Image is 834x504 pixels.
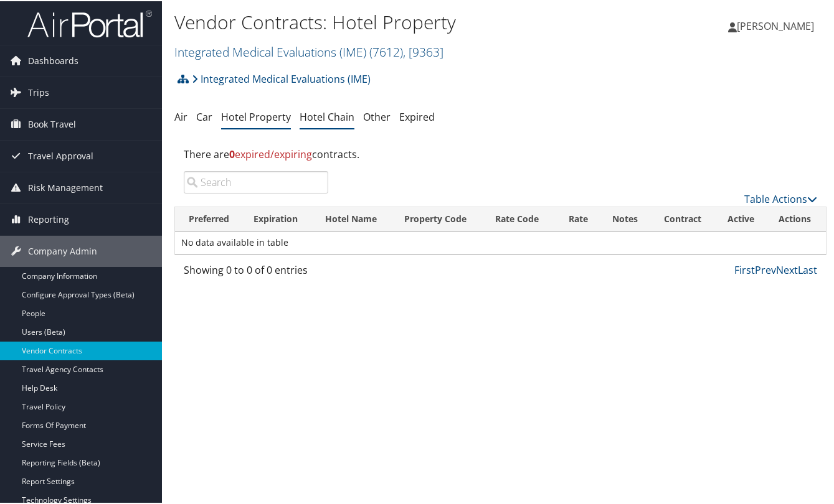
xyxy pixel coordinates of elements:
[174,42,443,59] a: Integrated Medical Evaluations (IME)
[744,191,817,205] a: Table Actions
[174,136,827,170] div: There are contracts.
[242,206,314,230] th: Expiration: activate to sort column ascending
[393,206,484,230] th: Property Code: activate to sort column ascending
[28,235,97,266] span: Company Admin
[174,109,187,123] a: Air
[798,262,817,276] a: Last
[734,262,755,276] a: First
[196,109,212,123] a: Car
[192,65,371,90] a: Integrated Medical Evaluations (IME)
[27,8,152,37] img: airportal-logo.png
[363,109,391,123] a: Other
[28,139,93,170] span: Travel Approval
[484,206,554,230] th: Rate Code: activate to sort column ascending
[229,146,312,160] span: expired/expiring
[28,76,49,107] span: Trips
[776,262,798,276] a: Next
[767,206,826,230] th: Actions
[728,6,827,44] a: [PERSON_NAME]
[650,206,714,230] th: Contract: activate to sort column ascending
[737,18,814,32] span: [PERSON_NAME]
[174,8,609,34] h1: Vendor Contracts: Hotel Property
[175,206,242,230] th: Preferred: activate to sort column ascending
[755,262,776,276] a: Prev
[369,42,403,59] span: ( 7612 )
[314,206,393,230] th: Hotel Name: activate to sort column ascending
[599,206,650,230] th: Notes: activate to sort column ascending
[229,146,235,160] strong: 0
[184,261,328,282] div: Showing 0 to 0 of 0 entries
[28,203,69,234] span: Reporting
[175,230,826,253] td: No data available in table
[714,206,767,230] th: Active: activate to sort column ascending
[554,206,599,230] th: Rate: activate to sort column ascending
[28,44,78,75] span: Dashboards
[184,170,328,192] input: Search
[403,42,443,59] span: , [ 9363 ]
[28,171,103,202] span: Risk Management
[28,108,76,139] span: Book Travel
[399,109,435,123] a: Expired
[300,109,354,123] a: Hotel Chain
[221,109,291,123] a: Hotel Property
